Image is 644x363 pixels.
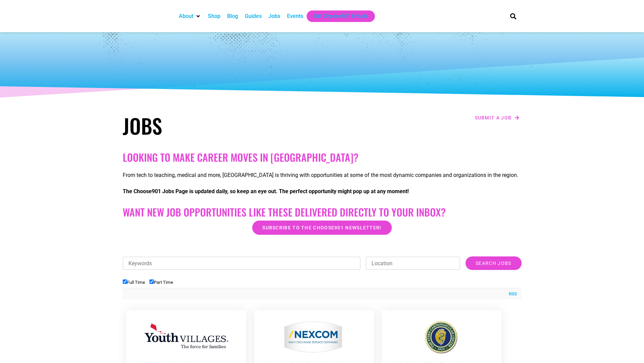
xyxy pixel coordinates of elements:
[245,12,262,20] a: Guides
[252,221,391,235] a: Subscribe to the Choose901 newsletter!
[123,113,319,138] h1: Jobs
[505,291,517,297] a: RSS
[366,257,460,270] input: Location
[208,12,220,20] a: Shop
[175,10,499,22] nav: Main nav
[123,151,522,163] h2: Looking to make career moves in [GEOGRAPHIC_DATA]?
[466,256,521,270] input: Search Jobs
[123,171,522,179] p: From tech to teaching, medical and more, [GEOGRAPHIC_DATA] is thriving with opportunities at some...
[123,257,361,270] input: Keywords
[123,206,522,218] h2: Want New Job Opportunities like these Delivered Directly to your Inbox?
[123,188,409,195] strong: The Choose901 Jobs Page is updated daily, so keep an eye out. The perfect opportunity might pop u...
[507,10,519,22] div: Search
[268,12,280,20] a: Jobs
[123,279,127,284] input: Full Time
[149,280,173,285] label: Part Time
[262,225,381,230] span: Subscribe to the Choose901 newsletter!
[473,113,522,122] a: Submit a job
[227,12,238,20] a: Blog
[475,115,512,120] span: Submit a job
[313,12,368,20] a: Get Choose901 Emails
[123,280,145,285] label: Full Time
[175,10,205,22] div: About
[287,12,303,20] a: Events
[179,12,193,20] a: About
[149,279,154,284] input: Part Time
